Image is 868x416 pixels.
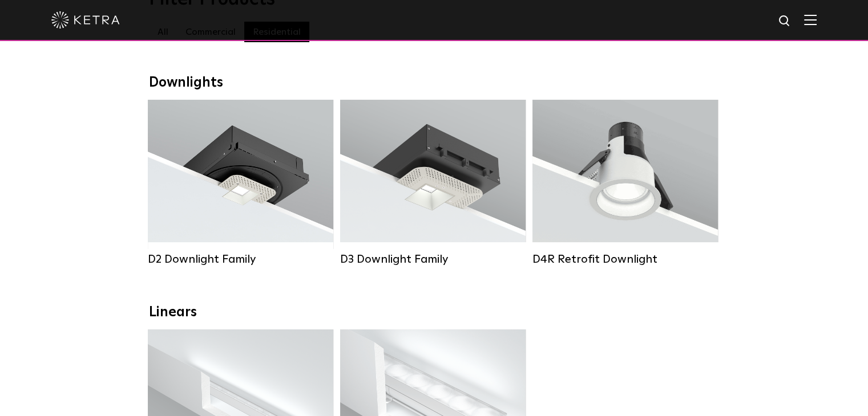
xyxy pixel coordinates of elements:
[340,100,526,266] a: D3 Downlight Family Lumen Output:700 / 900 / 1100Colors:White / Black / Silver / Bronze / Paintab...
[148,100,333,266] a: D2 Downlight Family Lumen Output:1200Colors:White / Black / Gloss Black / Silver / Bronze / Silve...
[532,252,718,266] div: D4R Retrofit Downlight
[778,14,792,28] img: search icon
[149,75,720,91] div: Downlights
[340,252,526,266] div: D3 Downlight Family
[51,11,120,28] img: ketra-logo-2019-white
[532,100,718,266] a: D4R Retrofit Downlight Lumen Output:800Colors:White / BlackBeam Angles:15° / 25° / 40° / 60°Watta...
[148,252,333,266] div: D2 Downlight Family
[149,304,720,321] div: Linears
[804,14,817,25] img: Hamburger%20Nav.svg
